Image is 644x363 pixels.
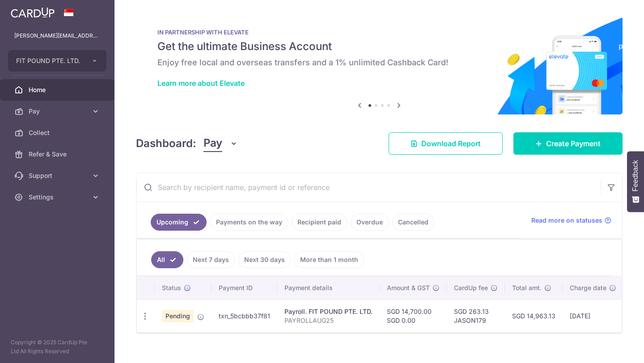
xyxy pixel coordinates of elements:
a: All [151,251,183,268]
th: Payment details [277,276,380,300]
span: Pay [203,135,222,152]
button: FIT POUND PTE. LTD. [8,50,106,72]
p: PAYROLLAUG25 [284,316,373,325]
p: [PERSON_NAME][EMAIL_ADDRESS][DOMAIN_NAME] [14,31,100,40]
h5: Get the ultimate Business Account [157,39,601,54]
h6: Enjoy free local and overseas transfers and a 1% unlimited Cashback Card! [157,57,601,68]
a: Payments on the way [210,214,288,231]
td: txn_5bcbbb37f81 [212,300,277,332]
td: SGD 14,700.00 SGD 0.00 [380,300,447,332]
span: FIT POUND PTE. LTD. [16,56,82,65]
span: Collect [29,128,88,137]
a: Overdue [351,214,389,231]
a: Create Payment [513,132,623,155]
a: Read more on statuses [531,216,611,225]
button: Feedback - Show survey [627,151,644,212]
span: Refer & Save [29,150,88,159]
span: Settings [29,193,88,202]
span: Charge date [570,283,606,292]
p: IN PARTNERSHIP WITH ELEVATE [157,29,601,36]
td: SGD 263.13 JASON179 [447,300,505,332]
span: Feedback [631,160,640,191]
a: More than 1 month [294,251,364,268]
button: Pay [203,135,238,152]
span: Home [29,85,88,94]
span: Pay [29,107,88,116]
span: Support [29,171,88,180]
input: Search by recipient name, payment id or reference [136,173,601,202]
a: Download Report [389,132,503,155]
span: Status [162,283,181,292]
a: Cancelled [392,214,434,231]
span: Create Payment [546,138,601,149]
span: Amount & GST [387,283,430,292]
a: Upcoming [151,214,207,231]
a: Next 30 days [238,251,291,268]
a: Next 7 days [187,251,235,268]
span: CardUp fee [454,283,488,292]
a: Learn more about Elevate [157,79,245,88]
td: SGD 14,963.13 [505,300,563,332]
span: Total amt. [512,283,542,292]
img: CardUp [11,7,55,18]
span: Pending [162,310,194,322]
span: Download Report [421,138,481,149]
img: Renovation banner [136,14,623,114]
td: [DATE] [563,300,623,332]
span: Read more on statuses [531,216,602,225]
a: Recipient paid [292,214,347,231]
h4: Dashboard: [136,135,196,152]
div: Payroll. FIT POUND PTE. LTD. [284,307,373,316]
th: Payment ID [212,276,277,300]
